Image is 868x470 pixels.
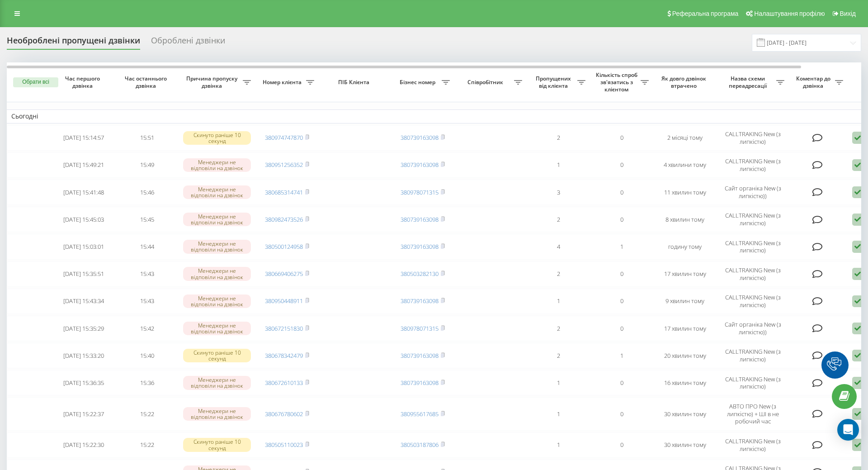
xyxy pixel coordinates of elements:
[115,432,179,458] td: 15:22
[396,79,442,86] span: Бізнес номер
[590,432,653,458] td: 0
[183,349,251,362] div: Скинуто раніше 10 секунд
[115,343,179,368] td: 15:40
[52,180,115,205] td: [DATE] 15:41:48
[401,351,439,360] a: 380739163098
[837,419,859,441] div: Open Intercom Messenger
[653,397,717,430] td: 30 хвилин тому
[183,322,251,335] div: Менеджери не відповіли на дзвінок
[183,158,251,172] div: Менеджери не відповіли на дзвінок
[590,370,653,395] td: 0
[531,75,577,89] span: Пропущених від клієнта
[653,432,717,458] td: 30 хвилин тому
[527,343,590,368] td: 2
[527,234,590,259] td: 4
[590,207,653,232] td: 0
[401,441,439,449] a: 380503187806
[265,297,303,305] a: 380950448911
[265,133,303,142] a: 380974747870
[115,152,179,178] td: 15:49
[590,343,653,368] td: 1
[183,294,251,308] div: Менеджери не відповіли на дзвінок
[660,75,709,89] span: Як довго дзвінок втрачено
[527,152,590,178] td: 1
[52,125,115,151] td: [DATE] 15:14:57
[754,10,825,17] span: Налаштування профілю
[527,316,590,341] td: 2
[590,316,653,341] td: 0
[527,289,590,314] td: 1
[265,270,303,278] a: 380669406275
[265,215,303,223] a: 380982473526
[183,407,251,421] div: Менеджери не відповіли на дзвінок
[401,270,439,278] a: 380503282130
[459,79,514,86] span: Співробітник
[123,75,171,89] span: Час останнього дзвінка
[401,410,439,418] a: 380955617685
[401,297,439,305] a: 380739163098
[653,289,717,314] td: 9 хвилин тому
[151,36,225,50] div: Оброблені дзвінки
[115,261,179,287] td: 15:43
[590,261,653,287] td: 0
[590,397,653,430] td: 0
[590,289,653,314] td: 0
[52,343,115,368] td: [DATE] 15:33:20
[115,397,179,430] td: 15:22
[653,261,717,287] td: 17 хвилин тому
[717,316,789,341] td: Сайт органіка New (з липкістю))
[115,180,179,205] td: 15:46
[183,75,243,89] span: Причина пропуску дзвінка
[183,213,251,226] div: Менеджери не відповіли на дзвінок
[717,289,789,314] td: CALLTRAKING New (з липкістю)
[590,180,653,205] td: 0
[115,289,179,314] td: 15:43
[52,234,115,259] td: [DATE] 15:03:01
[401,379,439,387] a: 380739163098
[840,10,856,17] span: Вихід
[265,188,303,196] a: 380685314741
[183,267,251,280] div: Менеджери не відповіли на дзвінок
[115,207,179,232] td: 15:45
[52,289,115,314] td: [DATE] 15:43:34
[717,397,789,430] td: АВТО ПРО New (з липкістю) + ШІ в не робочий час
[401,242,439,251] a: 380739163098
[717,125,789,151] td: CALLTRAKING New (з липкістю)
[265,242,303,251] a: 380500124958
[52,261,115,287] td: [DATE] 15:35:51
[265,351,303,360] a: 380678342479
[401,161,439,169] a: 380739163098
[594,71,641,93] span: Кількість спроб зв'язатись з клієнтом
[52,316,115,341] td: [DATE] 15:35:29
[672,10,739,17] span: Реферальна програма
[653,370,717,395] td: 16 хвилин тому
[590,234,653,259] td: 1
[653,207,717,232] td: 8 хвилин тому
[265,324,303,332] a: 380672151830
[401,324,439,332] a: 380978071315
[717,234,789,259] td: CALLTRAKING New (з липкістю)
[590,152,653,178] td: 0
[401,215,439,223] a: 380739163098
[401,133,439,142] a: 380739163098
[717,432,789,458] td: CALLTRAKING New (з липкістю)
[527,207,590,232] td: 2
[115,125,179,151] td: 15:51
[52,397,115,430] td: [DATE] 15:22:37
[717,261,789,287] td: CALLTRAKING New (з липкістю)
[265,161,303,169] a: 380951256352
[13,77,58,87] button: Обрати всі
[527,261,590,287] td: 2
[52,152,115,178] td: [DATE] 15:49:21
[527,397,590,430] td: 1
[265,379,303,387] a: 380672610133
[717,370,789,395] td: CALLTRAKING New (з липкістю)
[653,234,717,259] td: годину тому
[653,180,717,205] td: 11 хвилин тому
[183,185,251,199] div: Менеджери не відповіли на дзвінок
[260,79,306,86] span: Номер клієнта
[653,125,717,151] td: 2 місяці тому
[653,343,717,368] td: 20 хвилин тому
[265,410,303,418] a: 380676780602
[721,75,776,89] span: Назва схеми переадресації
